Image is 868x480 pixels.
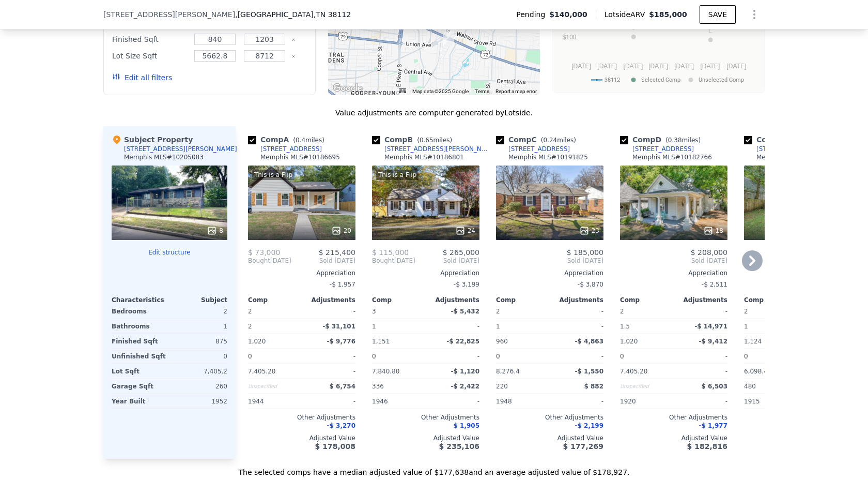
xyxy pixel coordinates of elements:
span: -$ 1,550 [575,368,603,375]
span: 2 [248,308,252,315]
div: 1915 [744,394,796,409]
div: Subject Property [112,134,193,145]
button: SAVE [700,5,736,24]
span: -$ 5,432 [451,308,479,315]
span: 0.4 [296,137,305,144]
span: Bought [248,257,270,265]
div: 260 [172,379,227,394]
div: [STREET_ADDRESS] [508,145,570,153]
text: Selected Comp [641,77,680,83]
div: Comp E [744,134,828,145]
span: Pending [516,9,549,20]
span: Sold [DATE] [620,257,727,265]
span: -$ 31,101 [322,323,355,330]
div: Appreciation [496,269,603,277]
span: Map data ©2025 Google [412,88,469,94]
div: Comp [372,296,426,304]
div: Appreciation [744,269,851,277]
div: Other Adjustments [496,413,603,422]
div: Lot Size Sqft [112,49,188,63]
span: $ 6,754 [330,383,355,390]
div: 1948 [496,394,548,409]
div: Adjusted Value [496,434,603,442]
div: Other Adjustments [744,413,851,422]
div: 1 [372,319,424,334]
div: Other Adjustments [372,413,479,422]
span: 1,124 [744,338,762,345]
div: Year Built [112,394,167,409]
div: [STREET_ADDRESS][PERSON_NAME] [756,145,864,153]
span: $ 235,106 [439,442,479,451]
span: Sold [DATE] [496,257,603,265]
span: Sold [DATE] [291,257,355,265]
span: 0 [744,353,748,360]
div: 1 [496,319,548,334]
img: Google [331,82,365,95]
div: Bedrooms [112,304,167,319]
div: Appreciation [620,269,727,277]
span: 7,405.20 [248,368,275,375]
div: Memphis MLS # 10181310 [756,153,836,161]
div: [DATE] [248,257,291,265]
div: 875 [172,334,227,349]
span: $ 1,905 [454,422,479,429]
span: , TN 38112 [314,10,351,19]
div: Adjusted Value [372,434,479,442]
a: Terms (opens in new tab) [475,88,489,94]
span: -$ 2,199 [575,422,603,429]
span: ( miles) [537,137,580,144]
span: 0.65 [420,137,433,144]
span: -$ 2,511 [702,281,727,288]
span: -$ 3,270 [327,422,355,429]
span: 0 [248,353,252,360]
text: $100 [563,34,577,41]
span: -$ 4,863 [575,338,603,345]
div: Adjustments [426,296,479,304]
span: -$ 2,422 [451,383,479,390]
div: Value adjustments are computer generated by Lotside . [103,108,765,118]
div: - [428,349,479,364]
div: 23 N Humes St [443,29,454,47]
div: 1.5 [620,319,672,334]
div: Memphis MLS # 10186801 [384,153,464,161]
span: 1,020 [248,338,266,345]
text: [DATE] [727,63,747,70]
span: -$ 9,776 [327,338,355,345]
span: 0 [496,353,500,360]
div: [STREET_ADDRESS] [632,145,694,153]
text: Unselected Comp [699,77,744,83]
span: ( miles) [413,137,456,144]
button: Show Options [744,4,765,25]
div: Adjustments [550,296,603,304]
a: [STREET_ADDRESS][PERSON_NAME] [372,145,492,153]
div: Comp [744,296,798,304]
span: 2 [496,308,500,315]
div: - [428,394,479,409]
span: $ 208,000 [691,248,727,257]
div: Bathrooms [112,319,167,334]
div: - [552,349,603,364]
span: 0 [372,353,376,360]
text: [DATE] [648,63,668,70]
span: , [GEOGRAPHIC_DATA] [235,9,351,20]
div: - [304,304,355,319]
div: Memphis MLS # 10182766 [632,153,712,161]
div: Memphis MLS # 10205083 [124,153,204,161]
span: -$ 22,825 [446,338,479,345]
button: Edit all filters [112,72,172,83]
span: -$ 9,412 [699,338,727,345]
span: 3 [372,308,376,315]
div: Adjustments [302,296,355,304]
div: Unfinished Sqft [112,349,167,364]
div: Adjusted Value [620,434,727,442]
span: Lotside ARV [605,9,649,20]
span: 0.24 [543,137,557,144]
div: 1 [172,319,227,334]
div: 18 [703,226,723,236]
div: 1952 [172,394,227,409]
span: Sold [DATE] [415,257,479,265]
span: 1,020 [620,338,638,345]
div: Other Adjustments [248,413,355,422]
span: 6,098.40 [744,368,771,375]
div: This is a Flip [252,170,295,180]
